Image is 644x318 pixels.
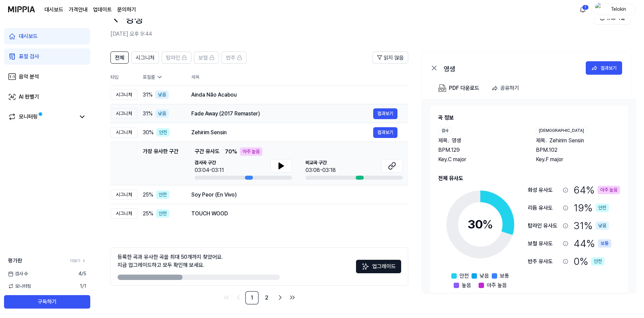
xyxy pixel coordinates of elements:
[500,272,509,280] span: 보통
[275,292,286,303] a: Go to next page
[78,270,86,277] span: 4 / 5
[489,81,524,95] button: 공유하기
[4,295,90,309] button: 구독하기
[384,54,404,62] span: 읽지 않음
[582,5,589,10] div: 1
[462,281,471,289] span: 높음
[44,6,63,14] a: 대시보드
[595,221,609,230] div: 낮음
[194,51,219,64] button: 보컬
[195,166,224,174] div: 03:04-03:11
[136,54,155,62] span: 시그니처
[166,54,180,62] span: 탑라인
[156,190,169,199] div: 안전
[143,110,153,118] span: 31 %
[110,30,594,38] h2: [DATE] 오후 9:44
[195,147,220,156] span: 구간 유사도
[110,90,137,100] div: 시그니처
[143,129,154,137] span: 30 %
[143,210,153,218] span: 25 %
[444,64,578,72] div: 영생
[452,137,461,145] span: 영생
[4,28,90,44] a: 대시보드
[118,253,223,269] div: 등록한 곡과 유사한 곡을 최대 50개까지 찾았어요. 지금 업그레이드하고 모두 확인해 보세요.
[605,5,632,13] div: Telokin
[601,64,617,72] div: 결과보기
[500,84,519,93] div: 공유하기
[19,32,38,40] div: 대시보드
[225,148,237,156] span: 70 %
[222,51,247,64] button: 반주
[221,292,232,303] a: Go to first page
[438,137,449,145] span: 제목 .
[198,54,208,62] span: 보컬
[536,137,547,145] span: 제목 .
[373,127,397,138] a: 결과보기
[361,262,369,271] img: Sparkles
[528,186,560,194] div: 화성 유사도
[598,186,620,194] div: 아주 높음
[8,257,22,265] span: 평가판
[115,54,124,62] span: 전체
[356,260,401,273] button: 업그레이드
[156,128,170,137] div: 안전
[482,217,493,232] span: %
[536,127,587,134] div: [DEMOGRAPHIC_DATA]
[70,258,86,264] a: 더보기
[373,51,408,64] button: 읽지 않음
[125,12,143,27] h1: 영생
[110,51,129,64] button: 전체
[69,6,88,14] a: 가격안내
[19,52,39,61] div: 표절 검사
[191,191,397,199] div: Soy Peor (En Vivo)
[480,272,489,280] span: 낮음
[110,189,137,200] div: 시그니처
[110,291,408,305] nav: pagination
[19,113,38,121] div: 모니터링
[459,272,469,280] span: 안전
[468,215,493,234] div: 30
[143,191,153,199] span: 25 %
[155,91,169,99] div: 낮음
[287,292,298,303] a: Go to last page
[574,254,605,269] div: 0 %
[4,69,90,85] a: 음악 분석
[143,147,179,180] div: 가장 유사한 구간
[595,204,609,212] div: 안전
[598,239,611,248] div: 보통
[19,93,39,101] div: AI 판별기
[438,114,620,122] h2: 곡 정보
[595,3,603,16] img: profile
[245,291,259,305] a: 1
[528,204,560,212] div: 리듬 유사도
[191,129,373,137] div: Zehirim Sensin
[373,108,397,119] button: 결과보기
[437,81,481,95] button: PDF 다운로드
[593,4,636,15] button: profileTelokin
[162,51,191,64] button: 탑라인
[233,292,244,303] a: Go to previous page
[438,127,452,134] div: 검사
[80,283,86,290] span: 1 / 1
[528,240,560,248] div: 보컬 유사도
[260,291,273,305] a: 2
[579,5,587,13] img: 알림
[191,110,373,118] div: Fade Away (2017 Remaster)
[438,146,522,154] div: BPM. 129
[19,73,39,81] div: 음악 분석
[487,281,507,289] span: 아주 높음
[536,155,620,164] div: Key. F major
[438,84,446,92] img: PDF Download
[591,257,605,266] div: 안전
[110,208,137,219] div: 시그니처
[191,91,397,99] div: Ainda Não Acabou
[438,155,522,164] div: Key. C major
[438,174,620,182] h2: 전체 유사도
[305,166,336,174] div: 03:08-03:18
[528,257,560,266] div: 반주 유사도
[240,147,262,156] div: 아주 높음
[4,89,90,105] a: AI 판별기
[4,48,90,65] a: 표절 검사
[155,109,169,118] div: 낮음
